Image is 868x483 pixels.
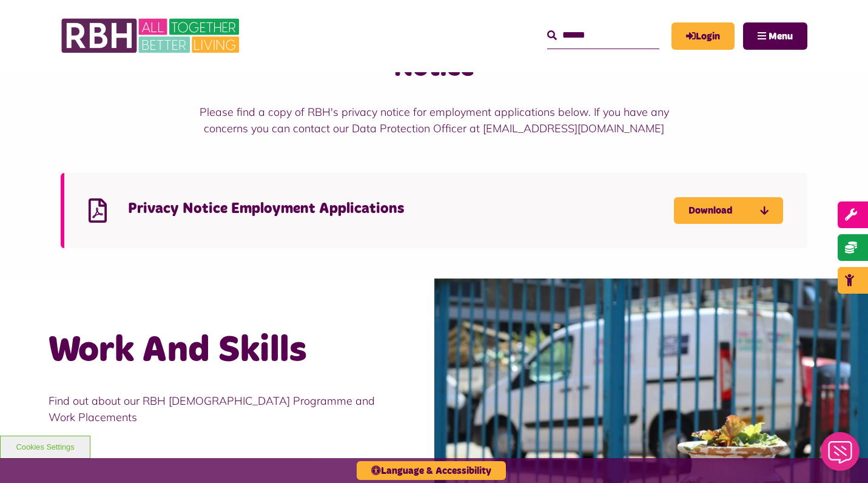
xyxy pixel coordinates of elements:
span: Menu [769,32,793,41]
button: search [547,29,557,43]
p: Please find a copy of RBH's privacy notice for employment applications below. If you have any con... [185,104,683,137]
h2: Work And Skills [49,327,386,374]
h4: Privacy Notice Employment Applications [128,200,674,218]
iframe: Netcall Web Assistant for live chat [813,428,868,483]
p: Find out about our RBH [DEMOGRAPHIC_DATA] Programme and Work Placements [49,393,386,425]
img: RBH [61,12,243,59]
input: Search [547,22,659,49]
button: Navigation [743,22,807,50]
button: Language & Accessibility [357,461,506,480]
a: Download Privacy Notice Employment Applications - open in a new tab [674,197,783,224]
a: MyRBH [671,22,735,50]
